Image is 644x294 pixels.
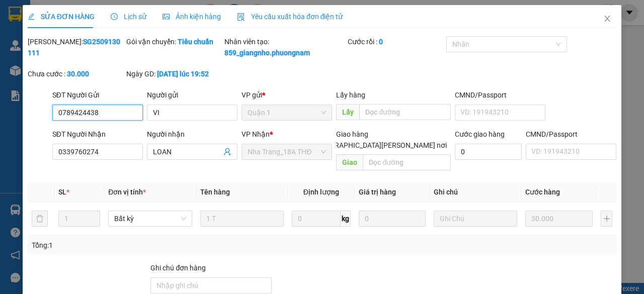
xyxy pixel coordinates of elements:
[28,36,124,58] div: [PERSON_NAME]:
[359,211,426,227] input: 0
[163,13,170,20] span: picture
[359,104,450,120] input: Dọc đường
[224,49,310,57] b: 859_giangnho.phuongnam
[336,104,359,120] span: Lấy
[163,13,221,21] span: Ảnh kiện hàng
[359,188,396,196] span: Giá trị hàng
[178,38,213,46] b: Tiêu chuẩn
[434,211,517,227] input: Ghi Chú
[526,129,616,140] div: CMND/Passport
[223,148,231,156] span: user-add
[348,36,444,47] div: Cước rồi :
[67,70,89,78] b: 30.000
[455,144,522,160] input: Cước giao hàng
[200,188,230,196] span: Tên hàng
[430,182,521,202] th: Ghi chú
[28,68,124,79] div: Chưa cước :
[248,144,326,159] span: Nha Trang_18A THĐ
[603,15,611,23] span: close
[150,277,272,293] input: Ghi chú đơn hàng
[28,13,95,21] span: SỬA ĐƠN HÀNG
[224,36,346,58] div: Nhân viên tạo:
[32,240,250,251] div: Tổng: 1
[455,89,545,101] div: CMND/Passport
[237,13,343,21] span: Yêu cầu xuất hóa đơn điện tử
[525,211,593,227] input: 0
[126,68,223,79] div: Ngày GD:
[147,89,237,101] div: Người gửi
[336,91,365,99] span: Lấy hàng
[111,13,146,21] span: Lịch sử
[309,140,451,151] span: [GEOGRAPHIC_DATA][PERSON_NAME] nơi
[363,154,450,170] input: Dọc đường
[455,130,505,138] label: Cước giao hàng
[126,36,223,47] div: Gói vận chuyển:
[379,38,383,46] b: 0
[525,188,560,196] span: Cước hàng
[52,89,143,101] div: SĐT Người Gửi
[593,5,621,33] button: Close
[303,188,339,196] span: Định lượng
[147,129,237,140] div: Người nhận
[336,154,363,170] span: Giao
[114,211,186,226] span: Bất kỳ
[336,130,368,138] span: Giao hàng
[341,211,351,227] span: kg
[601,211,612,227] button: plus
[32,211,48,227] button: delete
[157,70,209,78] b: [DATE] lúc 19:52
[248,105,326,120] span: Quận 1
[58,188,66,196] span: SL
[52,129,143,140] div: SĐT Người Nhận
[150,264,206,272] label: Ghi chú đơn hàng
[242,130,270,138] span: VP Nhận
[237,13,245,21] img: icon
[242,89,332,101] div: VP gửi
[200,211,284,227] input: VD: Bàn, Ghế
[28,13,35,20] span: edit
[108,188,146,196] span: Đơn vị tính
[111,13,118,20] span: clock-circle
